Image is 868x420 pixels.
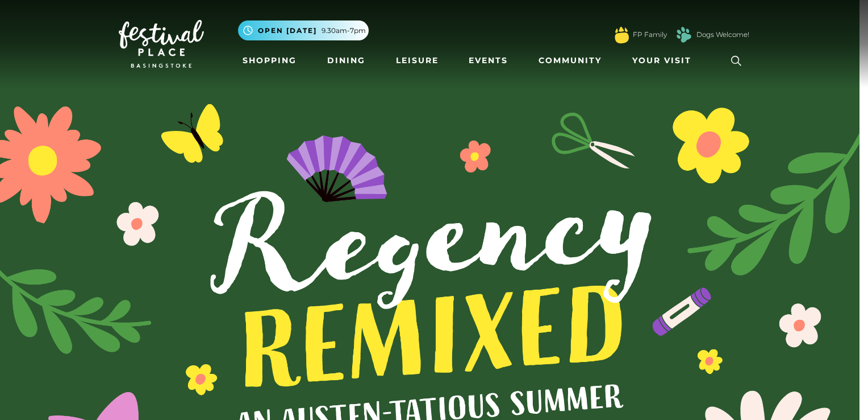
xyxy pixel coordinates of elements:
a: FP Family [633,30,667,40]
a: Community [534,50,606,71]
a: Shopping [238,50,301,71]
button: Open [DATE] 9.30am-7pm [238,20,369,40]
span: Open [DATE] [258,26,317,36]
a: Your Visit [628,50,702,71]
span: Your Visit [632,55,691,67]
span: 9.30am-7pm [322,26,366,36]
a: Dining [323,50,370,71]
a: Leisure [391,50,443,71]
a: Events [464,50,512,71]
a: Dogs Welcome! [696,30,749,40]
img: Festival Place Logo [119,20,204,68]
